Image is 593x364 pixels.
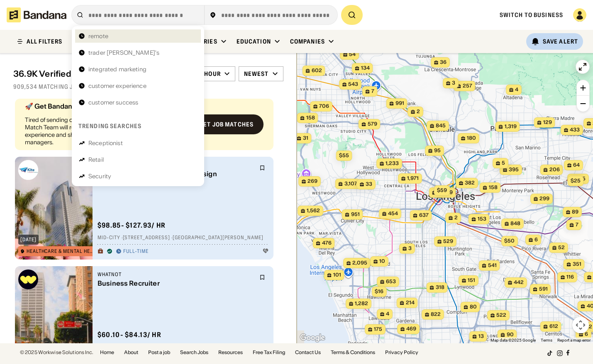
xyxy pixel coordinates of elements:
a: Free Tax Filing [253,350,285,355]
a: Contact Us [295,350,321,355]
div: Newest [244,70,269,78]
span: 22 [586,323,592,330]
span: 90 [506,331,513,338]
a: Resources [218,350,243,355]
span: 351 [572,261,581,268]
span: 6 [534,236,538,243]
div: Save Alert [543,38,578,45]
span: 89 [572,209,578,216]
div: Companies [290,38,325,45]
span: 653 [386,278,396,285]
span: 175 [374,326,382,333]
span: 36 [440,59,447,66]
span: 2 [417,108,420,115]
span: 299 [539,195,549,202]
span: 10 [379,258,385,265]
div: Education [237,38,271,45]
span: 52 [558,244,565,251]
div: $ 60.10 - $84.13 / hr [98,330,161,339]
a: Search Jobs [180,350,208,355]
span: 1,319 [504,123,516,130]
div: Mid-City · [STREET_ADDRESS] · [GEOGRAPHIC_DATA][PERSON_NAME] [98,235,268,241]
div: $ 98.85 - $127.93 / hr [98,221,166,230]
span: 31 [303,135,308,142]
span: 129 [543,119,552,126]
div: Trending searches [78,122,142,130]
a: Switch to Business [500,11,563,19]
div: customer experience [88,83,146,89]
a: Home [100,350,114,355]
span: 318 [435,284,444,291]
a: Report a map error [557,338,591,342]
span: 3 [452,80,455,87]
span: 180 [467,135,476,142]
span: 1,971 [407,175,419,182]
div: remote [88,33,108,39]
span: 395 [509,166,519,173]
span: 158 [488,184,497,191]
span: 845 [436,122,446,129]
span: 529 [443,238,453,245]
span: 612 [549,323,558,330]
span: 4 [515,86,518,93]
img: Bandana logotype [7,7,66,22]
div: Security [88,173,111,179]
span: 101 [333,272,341,279]
span: 433 [570,126,580,133]
span: 579 [367,121,377,128]
img: Google [299,332,326,343]
span: 5 [502,160,505,167]
img: Kite Pharma logo [18,160,38,180]
span: $25 [570,177,580,184]
span: 442 [514,279,524,286]
span: 469 [406,325,416,332]
div: Business Recruiter [98,279,254,287]
div: 36.9K Verified Jobs [13,69,178,79]
span: 13 [478,333,483,340]
span: 6,079 [438,189,452,196]
span: 2 [454,214,458,221]
div: integrated marketing [88,66,146,72]
div: customer success [88,99,138,105]
span: 2,095 [352,260,367,267]
span: 543 [348,81,358,88]
span: 951 [351,211,359,218]
span: 54 [349,51,356,58]
span: $50 [504,238,515,244]
span: 153 [477,216,486,223]
div: trader [PERSON_NAME]'s [88,50,159,56]
span: 522 [496,312,506,319]
a: Open this area in Google Maps (opens a new window) [299,332,326,343]
div: Healthcare & Mental Health [27,249,94,254]
button: Map camera controls [572,317,589,333]
span: 7 [371,88,374,95]
span: 3 [408,245,412,252]
div: 🚀 Get Bandana Matched (100% Free) [25,103,183,109]
a: About [124,350,138,355]
div: Full-time [123,248,149,255]
span: 706 [319,103,329,110]
span: 269 [307,178,317,185]
span: 848 [510,220,520,227]
span: 214 [405,299,414,306]
span: 257 [462,83,472,90]
a: Privacy Policy [385,350,418,355]
a: Terms & Conditions [331,350,375,355]
span: 591 [539,286,547,293]
img: Whatnot logo [18,269,38,289]
div: /hour [201,70,221,78]
span: 637 [419,212,428,219]
span: 991 [395,100,404,107]
span: 602 [311,67,322,74]
span: 822 [431,311,441,318]
span: 1,562 [307,207,320,214]
div: © 2025 Workwise Solutions Inc. [20,350,93,355]
a: Terms (opens in new tab) [541,338,552,342]
span: 6 [585,331,588,338]
span: 134 [361,65,369,72]
span: Map data ©2025 Google [491,338,536,342]
div: 909,534 matching jobs on [DOMAIN_NAME] [13,83,283,90]
span: 4 [386,311,389,318]
span: 1,282 [355,300,368,307]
